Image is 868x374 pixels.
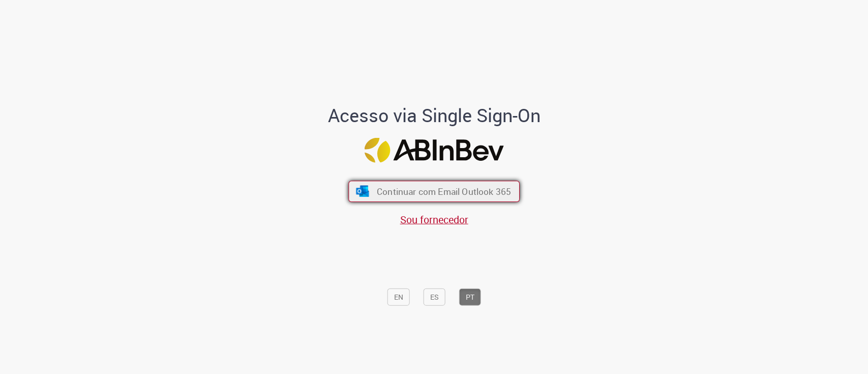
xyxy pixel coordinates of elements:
[293,105,575,126] h1: Acesso via Single Sign-On
[400,213,468,226] a: Sou fornecedor
[387,289,410,306] button: EN
[365,138,504,163] img: Logo ABInBev
[459,289,481,306] button: PT
[424,289,445,306] button: ES
[348,181,520,202] button: ícone Azure/Microsoft 360 Continuar com Email Outlook 365
[355,186,370,197] img: ícone Azure/Microsoft 360
[377,185,511,197] span: Continuar com Email Outlook 365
